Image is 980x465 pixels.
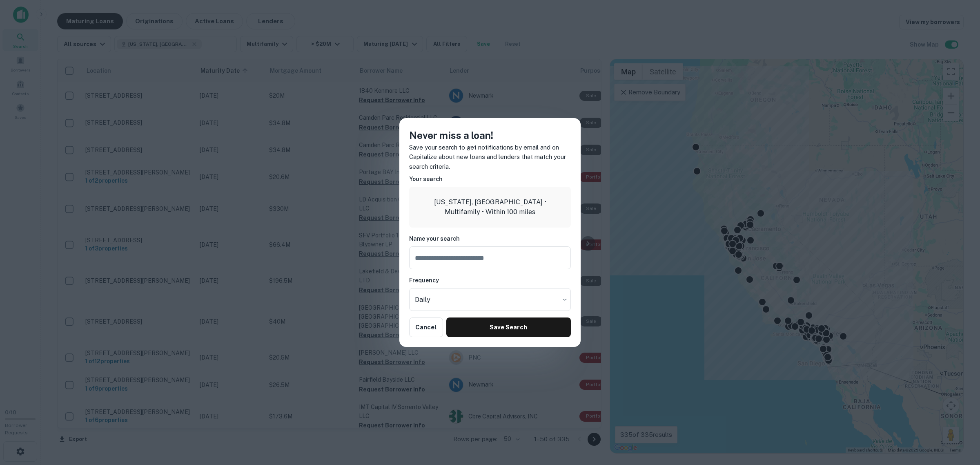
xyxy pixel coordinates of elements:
p: Save your search to get notifications by email and on Capitalize about new loans and lenders that... [409,143,571,172]
button: Cancel [409,317,443,337]
h6: Your search [409,174,571,183]
div: Without label [409,288,571,311]
iframe: Chat Widget [939,400,980,439]
button: Save Search [446,317,571,337]
h6: Frequency [409,276,571,285]
h4: Never miss a loan! [409,128,571,143]
p: [US_STATE], [GEOGRAPHIC_DATA] • Multifamily • Within 100 miles [416,197,564,217]
h6: Name your search [409,234,571,243]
